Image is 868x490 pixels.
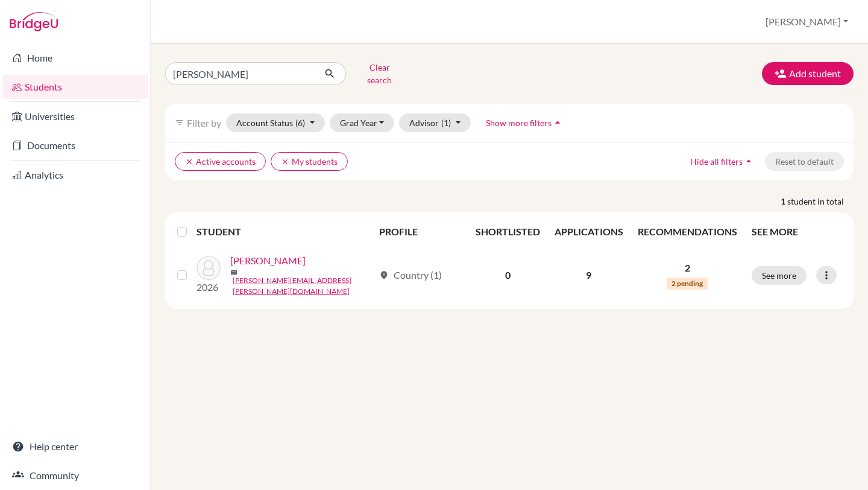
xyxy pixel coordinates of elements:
button: clearMy students [271,152,348,171]
a: Documents [2,133,148,157]
span: location_on [379,270,389,280]
i: arrow_drop_up [552,116,564,129]
td: 9 [547,246,631,304]
a: Community [2,463,148,488]
button: Reset to default [765,152,844,171]
i: clear [185,157,193,166]
i: arrow_drop_up [743,155,755,167]
a: Analytics [2,163,148,187]
th: APPLICATIONS [547,217,631,246]
span: Hide all filters [690,156,743,167]
button: Advisor(1) [399,113,471,132]
button: Account Status(6) [226,113,325,132]
th: SHORTLISTED [468,217,547,246]
img: Bridge-U [10,12,58,31]
button: See more [752,266,807,285]
th: RECOMMENDATIONS [631,217,744,246]
span: mail [230,269,237,276]
strong: 1 [781,195,787,208]
span: student in total [787,195,854,208]
span: Filter by [187,117,221,129]
th: SEE MORE [744,217,849,246]
i: filter_list [175,118,184,127]
span: 2 pending [667,278,708,290]
button: [PERSON_NAME] [760,10,854,33]
a: [PERSON_NAME] [230,253,306,268]
th: STUDENT [197,217,372,246]
th: PROFILE [372,217,468,246]
a: [PERSON_NAME][EMAIL_ADDRESS][PERSON_NAME][DOMAIN_NAME] [233,275,374,297]
p: 2 [638,261,737,275]
p: 2026 [197,280,221,294]
button: clearActive accounts [175,152,266,171]
a: Home [2,46,148,70]
span: (6) [295,118,305,128]
td: 0 [468,246,547,304]
img: Korte, Joanie [197,256,221,280]
div: Country (1) [379,268,442,282]
button: Add student [762,62,854,85]
input: Find student by name... [165,62,315,85]
span: Show more filters [486,118,552,128]
a: Help center [2,434,148,459]
a: Universities [2,104,148,129]
button: Grad Year [330,113,395,132]
button: Clear search [346,58,413,89]
a: Students [2,75,148,99]
i: clear [281,157,289,166]
button: Show more filtersarrow_drop_up [476,113,574,132]
span: (1) [441,118,451,128]
button: Hide all filtersarrow_drop_up [680,152,765,171]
